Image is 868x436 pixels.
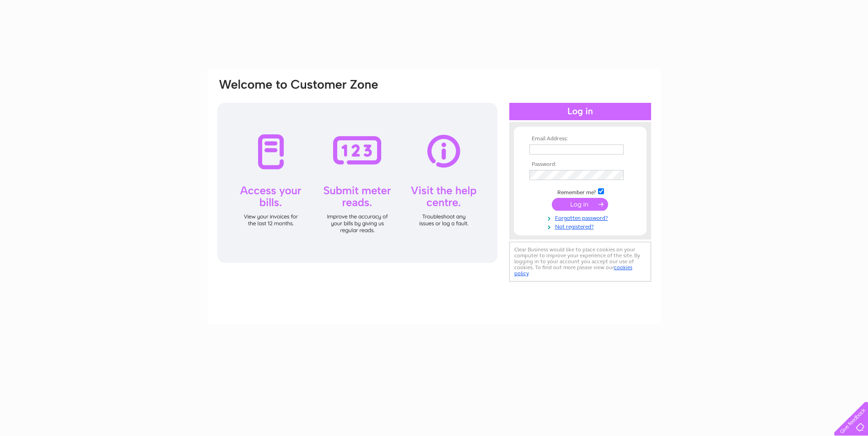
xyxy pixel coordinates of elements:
[509,242,651,282] div: Clear Business would like to place cookies on your computer to improve your experience of the sit...
[527,161,633,168] th: Password:
[529,222,633,230] a: Not registered?
[552,198,608,211] input: Submit
[527,187,633,196] td: Remember me?
[527,136,633,142] th: Email Address:
[529,213,633,222] a: Forgotten password?
[514,264,632,276] a: cookies policy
